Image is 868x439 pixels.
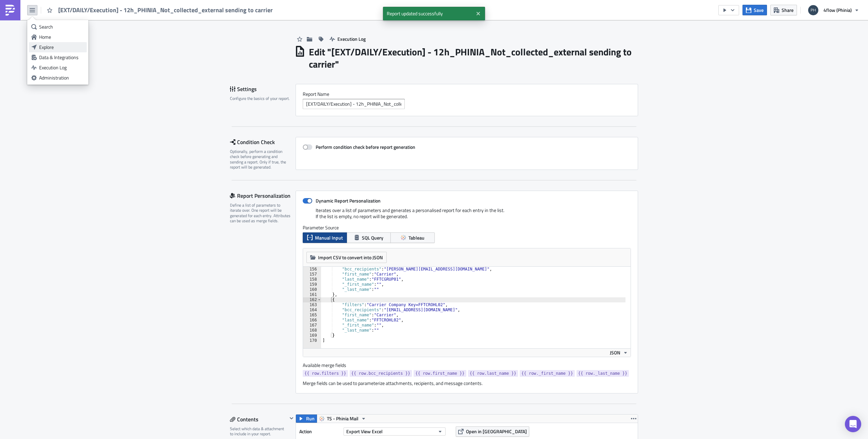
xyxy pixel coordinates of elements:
span: JSON [610,349,620,356]
div: Settings [230,84,296,94]
div: Select which data & attachment to include in your report. [230,426,287,437]
strong: Dynamic Report Personalization [316,197,381,204]
span: {{ row.bcc_recipients }} [351,370,410,377]
div: Condition Check [230,137,296,147]
div: Configure the basics of your report. [230,96,291,101]
div: 157 [303,272,321,277]
p: [DOMAIN_NAME] 4flow management Kft. Ι [GEOGRAPHIC_DATA] Ι [PERSON_NAME] [STREET_ADDRESS]. Ι 1097 ... [3,60,325,87]
div: Report Personalization [230,191,296,201]
button: JSON [607,349,631,357]
div: Execution Log [39,64,84,71]
div: Iterates over a list of parameters and generates a personalised report for each entry in the list... [303,207,631,225]
button: Share [770,5,797,15]
div: 170 [303,338,321,343]
div: 159 [303,282,321,287]
button: TS - Phinia Mail [317,415,369,423]
a: {{ row.bcc_recipients }} [350,370,412,377]
span: [EXT/DAILY/Execution] - 12h_PHINIA_Not_collected_external sending to carrier [58,6,273,14]
div: 164 [303,308,321,313]
span: Share [782,6,794,14]
div: Define a list of parameters to iterate over. One report will be generated for each entry. Attribu... [230,203,291,224]
img: Avatar [807,4,819,16]
div: Home [39,34,84,40]
div: Open Intercom Messenger [845,416,861,432]
button: Hide content [287,414,296,422]
span: Import CSV to convert into JSON [318,254,383,261]
button: Execution Log [326,34,369,44]
button: Import CSV to convert into JSON [306,252,387,263]
div: 166 [303,318,321,323]
a: {{ row.last_name }} [468,370,518,377]
div: Optionally, perform a condition check before generating and sending a report. Only if true, the r... [230,149,291,170]
div: Explore [39,44,84,51]
label: Report Nam﻿e [303,91,631,97]
button: 4flow (Phinia) [804,3,863,18]
a: {{ row._last_name }} [577,370,629,377]
button: Open in [GEOGRAPHIC_DATA] [456,426,529,437]
button: Tableau [390,232,435,243]
div: Merge fields can be used to parameterize attachments, recipients, and message contents. [303,380,631,386]
button: Run [296,415,317,423]
a: {{ row.first_name }} [414,370,466,377]
span: Open in [GEOGRAPHIC_DATA] [466,428,527,435]
body: Rich Text Area. Press ALT-0 for help. [3,3,325,87]
p: In case of questions, please contact us. [3,29,325,34]
div: Contents [230,414,287,424]
div: 165 [303,313,321,318]
span: {{ row._first_name }} [521,370,573,377]
button: SQL Query [347,232,391,243]
p: please find attached an overview over all transports where status is not set to "collected". Empt... [3,10,325,27]
div: 156 [303,267,321,272]
h1: Edit " [EXT/DAILY/Execution] - 12h_PHINIA_Not_collected_external sending to carrier " [309,46,638,70]
div: 161 [303,292,321,297]
span: {{ row.first_name }} [415,370,465,377]
span: {{ row.last_name }} [470,370,516,377]
button: Manual Input [303,232,347,243]
img: PushMetrics [5,5,16,16]
span: TS - Phinia Mail [327,415,358,423]
div: 163 [303,302,321,308]
div: 160 [303,287,321,292]
div: 167 [303,323,321,328]
span: 4flow (Phinia) [823,6,852,14]
span: Export View Excel [346,428,383,435]
div: Search [39,23,84,30]
span: Manual Input [315,234,343,241]
div: Data & Integrations [39,54,84,61]
label: Action [299,426,340,437]
span: Save [754,6,764,14]
span: Execution Log [337,35,366,42]
span: SQL Query [362,234,383,241]
button: Save [742,5,767,15]
span: Tableau [408,234,424,241]
label: Parameter Source [303,225,631,231]
span: Report updated successfully [383,7,473,20]
div: Administration [39,74,84,81]
div: 158 [303,277,321,282]
a: {{ row._first_name }} [520,370,575,377]
div: 169 [303,333,321,338]
p: With best regards ________________________ PHINIA Control Tower [EMAIL_ADDRESS][DOMAIN_NAME] [3,36,325,58]
strong: Perform condition check before report generation [316,143,415,151]
a: {{ row.filters }} [303,370,348,377]
button: Export View Excel [344,427,446,436]
div: 168 [303,328,321,333]
label: Available merge fields [303,362,354,368]
span: Run [306,415,315,423]
span: {{ row.filters }} [304,370,346,377]
span: {{ row._last_name }} [578,370,628,377]
button: Close [473,8,483,19]
p: Dear All, [3,3,325,8]
div: 162 [303,297,321,302]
